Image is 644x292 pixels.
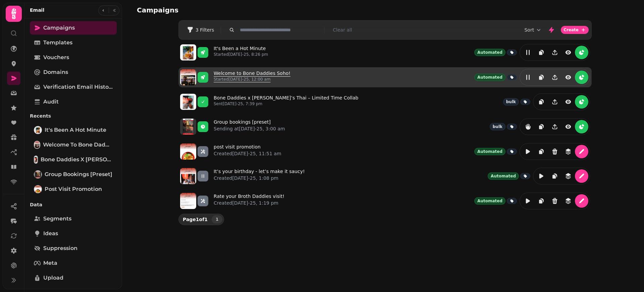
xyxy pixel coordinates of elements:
div: Automated [474,197,505,205]
button: duplicate [548,169,561,183]
a: Welcome to Bone Daddies Soho!Welcome to Bone Daddies Soho! [30,138,117,152]
a: Vouchers [30,51,117,64]
button: edit [521,194,535,208]
button: edit [575,194,588,208]
button: view [561,95,575,109]
button: 3 Filters [181,25,219,35]
img: aHR0cHM6Ly9zdGFtcGVkZS1zZXJ2aWNlLXByb2QtdGVtcGxhdGUtcHJldmlld3MuczMuZXUtd2VzdC0xLmFtYXpvbmF3cy5jb... [180,94,196,110]
button: duplicate [535,71,548,84]
span: 3 Filters [196,28,214,32]
a: It's Been a Hot MinuteStarted[DATE]-25, 8:26 pm [214,45,268,60]
a: post visit promotionpost visit promotion [30,182,117,196]
button: view [561,46,575,59]
button: reports [575,46,588,59]
a: Upload [30,271,117,285]
a: Suppression [30,242,117,255]
span: Domains [43,68,68,76]
img: aHR0cHM6Ly9zdGFtcGVkZS1zZXJ2aWNlLXByb2QtdGVtcGxhdGUtcHJldmlld3MuczMuZXUtd2VzdC0xLmFtYXpvbmF3cy5jb... [180,119,196,135]
a: Meta [30,256,117,270]
p: Sending at [DATE]-25, 3:00 am [214,125,285,132]
button: Share campaign preview [548,120,561,133]
p: Created [DATE]-25, 1:08 pm [214,175,305,181]
a: Audit [30,95,117,109]
button: view [561,120,575,133]
a: Ideas [30,227,117,240]
span: Suppression [43,244,77,252]
button: 1 [212,215,222,223]
a: Verification email history [30,80,117,94]
button: Share campaign preview [548,71,561,84]
button: duplicate [535,145,548,158]
img: It's Been a Hot Minute [35,127,41,133]
a: post visit promotionCreated[DATE]-25, 11:51 am [214,143,281,160]
div: bulk [503,98,519,106]
p: Recents [30,110,117,122]
span: Upload [43,274,63,282]
div: Automated [474,148,505,155]
button: edit [535,169,548,183]
span: 1 [214,217,220,221]
img: aHR0cHM6Ly9zdGFtcGVkZS1zZXJ2aWNlLXByb2QtdGVtcGxhdGUtcHJldmlld3MuczMuZXUtd2VzdC0xLmFtYXpvbmF3cy5jb... [180,193,196,209]
button: Share campaign preview [548,46,561,59]
button: reports [575,120,588,133]
span: post visit promotion [45,185,102,193]
a: It’s your birthday - let’s make it saucy!Created[DATE]-25, 1:08 pm [214,168,305,184]
button: Delete [548,194,561,208]
p: Data [30,199,117,211]
button: Clear all [333,27,352,33]
button: Sort [524,27,542,33]
button: Create [561,26,589,34]
p: Started [DATE]-25, 8:26 pm [214,52,268,57]
span: Create [563,28,579,32]
a: Bone Daddies x Rosa’s Thai – Limited Time CollabBone Daddies x [PERSON_NAME]’s Thai – Limited Tim... [30,153,117,166]
button: reports [575,71,588,84]
h2: Campaigns [137,5,266,15]
button: revisions [561,145,575,158]
a: It's Been a Hot MinuteIt's Been a Hot Minute [30,123,117,137]
button: duplicate [535,194,548,208]
button: reports [575,95,588,109]
span: Meta [43,259,57,267]
p: Started [DATE]-25, 12:00 am [214,77,290,82]
a: Templates [30,36,117,49]
div: Automated [488,172,519,180]
h2: Email [30,7,44,13]
button: reports [521,120,535,133]
img: aHR0cHM6Ly9zdGFtcGVkZS1zZXJ2aWNlLXByb2QtdGVtcGxhdGUtcHJldmlld3MuczMuZXUtd2VzdC0xLmFtYXpvbmF3cy5jb... [180,168,196,184]
span: Vouchers [43,53,69,61]
img: Group bookings [preset] [35,171,41,178]
button: view [561,71,575,84]
a: Group bookings [preset]Group bookings [preset] [30,168,117,181]
span: Welcome to Bone Daddies Soho! [43,141,113,149]
p: Sent [DATE]-25, 7:39 pm [214,101,358,107]
span: Bone Daddies x [PERSON_NAME]’s Thai – Limited Time Collab [41,156,113,164]
img: aHR0cHM6Ly9zdGFtcGVkZS1zZXJ2aWNlLXByb2QtdGVtcGxhdGUtcHJldmlld3MuczMuZXUtd2VzdC0xLmFtYXpvbmF3cy5jb... [180,44,196,60]
span: Campaigns [43,24,75,32]
img: aHR0cHM6Ly9zdGFtcGVkZS1zZXJ2aWNlLXByb2QtdGVtcGxhdGUtcHJldmlld3MuczMuZXUtd2VzdC0xLmFtYXpvbmF3cy5jb... [180,69,196,85]
span: Audit [43,98,59,106]
a: Segments [30,212,117,225]
button: duplicate [535,95,548,109]
button: revisions [561,194,575,208]
button: revisions [561,169,575,183]
button: edit [521,46,535,59]
button: duplicate [535,46,548,59]
img: aHR0cHM6Ly9zdGFtcGVkZS1zZXJ2aWNlLXByb2QtdGVtcGxhdGUtcHJldmlld3MuczMuZXUtd2VzdC0xLmFtYXpvbmF3cy5jb... [180,143,196,160]
p: Created [DATE]-25, 1:19 pm [214,200,284,206]
img: post visit promotion [35,186,41,193]
nav: Pagination [212,215,222,223]
img: Bone Daddies x Rosa’s Thai – Limited Time Collab [35,156,37,163]
button: edit [521,71,535,84]
span: Group bookings [preset] [45,170,112,178]
p: Page 1 of 1 [180,216,210,223]
span: Ideas [43,230,58,238]
img: Welcome to Bone Daddies Soho! [35,141,40,148]
button: Delete [548,145,561,158]
span: Verification email history [43,83,113,91]
span: It's Been a Hot Minute [45,126,106,134]
button: Share campaign preview [548,95,561,109]
a: Welcome to Bone Daddies Soho!Started[DATE]-25, 12:00 am [214,70,290,85]
div: Automated [474,74,505,81]
button: edit [575,145,588,158]
a: Rate your Broth Daddies visit!Created[DATE]-25, 1:19 pm [214,193,284,209]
